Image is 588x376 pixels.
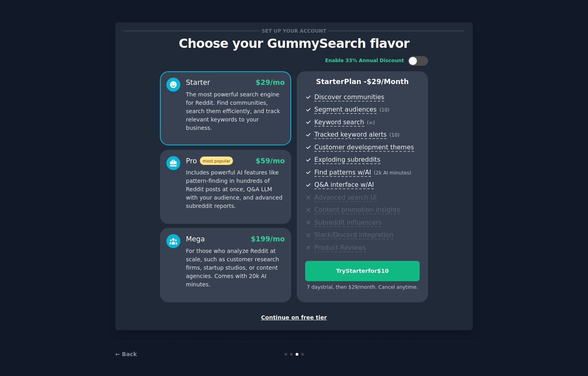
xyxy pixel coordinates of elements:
div: Mega [186,234,205,244]
span: $ 29 /month [367,78,409,86]
span: ( 2k AI minutes ) [374,170,411,176]
div: Starter [186,78,210,88]
span: Discover communities [314,93,384,102]
a: ← Back [115,351,137,357]
span: ( 10 ) [379,107,389,113]
span: Customer development themes [314,143,414,152]
div: Continue on free tier [124,313,464,322]
span: Segment audiences [314,106,377,114]
span: Set up your account [260,27,328,35]
span: Q&A interface w/AI [314,181,374,189]
p: Starter Plan - [305,77,420,87]
span: Slack/Discord integration [314,231,393,239]
span: Advanced search UI [314,194,377,202]
button: TryStarterfor$10 [305,261,420,281]
span: Keyword search [314,118,364,127]
div: Enable 33% Annual Discount [325,57,404,65]
span: Product Reviews [314,244,366,252]
span: $ 59 /mo [256,157,285,165]
span: Tracked keyword alerts [314,131,387,139]
span: $ 199 /mo [251,235,285,243]
span: Subreddit influencers [314,219,381,227]
span: most popular [200,157,233,165]
p: For those who analyze Reddit at scale, such as customer research firms, startup studios, or conte... [186,247,285,289]
span: ( 10 ) [389,132,399,138]
span: Content promotion insights [314,206,400,214]
span: Exploding subreddits [314,156,380,164]
div: 7 days trial, then $ 29 /month . Cancel anytime. [305,284,420,291]
p: Includes powerful AI features like pattern-finding in hundreds of Reddit posts at once, Q&A LLM w... [186,168,285,210]
span: ( ∞ ) [367,120,375,125]
p: The most powerful search engine for Reddit. Find communities, search them efficiently, and track ... [186,90,285,132]
span: $ 29 /mo [256,78,285,86]
p: Choose your GummySearch flavor [124,37,464,51]
span: Find patterns w/AI [314,168,371,177]
div: Try Starter for $10 [306,267,419,275]
div: Pro [186,156,233,166]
